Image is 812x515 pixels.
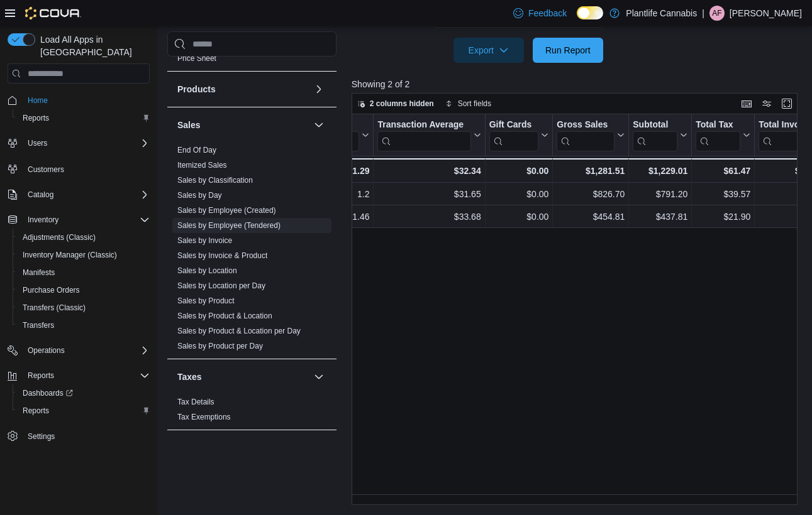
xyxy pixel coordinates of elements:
[23,368,150,383] span: Reports
[3,160,155,178] button: Customers
[23,93,53,108] a: Home
[177,53,216,63] span: Price Sheet
[352,96,439,111] button: 2 columns hidden
[23,212,64,227] button: Inventory
[18,283,85,298] a: Purchase Orders
[28,138,47,148] span: Users
[18,265,150,280] span: Manifests
[696,119,740,131] div: Total Tax
[557,187,625,202] div: $826.70
[177,266,237,276] span: Sales by Location
[13,246,155,264] button: Inventory Manager (Classic)
[3,342,155,359] button: Operations
[177,206,276,215] a: Sales by Employee (Created)
[13,402,155,420] button: Reports
[633,209,687,224] div: $437.81
[23,136,150,151] span: Users
[23,161,150,176] span: Customers
[167,51,336,71] div: Pricing
[18,386,78,401] a: Dashboards
[18,247,122,263] a: Inventory Manager (Classic)
[440,96,496,111] button: Sort fields
[377,119,470,131] div: Transaction Average
[23,113,49,123] span: Reports
[577,6,603,19] input: Dark Mode
[13,264,155,281] button: Manifests
[528,7,567,19] span: Feedback
[23,406,49,416] span: Reports
[23,92,150,108] span: Home
[633,187,687,202] div: $791.20
[177,371,309,383] button: Taxes
[3,134,155,152] button: Users
[177,190,222,200] span: Sales by Day
[23,232,96,242] span: Adjustments (Classic)
[633,119,677,131] div: Subtotal
[13,109,155,127] button: Reports
[23,368,59,383] button: Reports
[177,398,214,406] a: Tax Details
[696,187,750,202] div: $39.57
[23,429,60,444] a: Settings
[18,403,150,418] span: Reports
[177,311,272,321] span: Sales by Product & Location
[13,281,155,299] button: Purchase Orders
[18,283,150,298] span: Purchase Orders
[28,165,64,175] span: Customers
[453,38,524,63] button: Export
[177,191,222,200] a: Sales by Day
[13,299,155,317] button: Transfers (Classic)
[3,427,155,445] button: Settings
[461,38,516,63] span: Export
[177,327,301,335] a: Sales by Product & Location per Day
[23,388,73,398] span: Dashboards
[28,190,53,200] span: Catalog
[557,163,625,178] div: $1,281.51
[177,161,227,170] a: Itemized Sales
[177,251,267,261] span: Sales by Invoice & Product
[311,117,326,133] button: Sales
[177,176,253,185] a: Sales by Classification
[508,1,572,26] a: Feedback
[730,6,802,21] p: [PERSON_NAME]
[352,78,802,90] p: Showing 2 of 2
[177,220,281,230] span: Sales by Employee (Tendered)
[626,6,697,21] p: Plantlife Cannabis
[177,312,272,320] a: Sales by Product & Location
[18,230,101,245] a: Adjustments (Classic)
[633,163,687,178] div: $1,229.01
[458,99,491,109] span: Sort fields
[13,384,155,402] a: Dashboards
[177,236,232,246] span: Sales by Invoice
[177,296,235,306] span: Sales by Product
[739,96,754,111] button: Keyboard shortcuts
[3,91,155,109] button: Home
[489,187,548,202] div: $0.00
[377,209,481,224] div: $33.68
[489,163,548,178] div: $0.00
[177,371,202,383] h3: Taxes
[18,300,150,315] span: Transfers (Classic)
[177,342,263,350] a: Sales by Product per Day
[35,33,150,58] span: Load All Apps in [GEOGRAPHIC_DATA]
[177,412,231,422] span: Tax Exemptions
[177,146,216,154] a: End Of Day
[177,341,263,351] span: Sales by Product per Day
[13,317,155,334] button: Transfers
[28,431,55,442] span: Settings
[177,145,216,155] span: End Of Day
[167,394,336,430] div: Taxes
[370,99,434,109] span: 2 columns hidden
[18,265,60,280] a: Manifests
[13,229,155,246] button: Adjustments (Classic)
[18,318,150,333] span: Transfers
[23,285,80,295] span: Purchase Orders
[18,230,150,245] span: Adjustments (Classic)
[696,209,750,224] div: $21.90
[23,187,58,202] button: Catalog
[3,367,155,384] button: Reports
[557,119,615,131] div: Gross Sales
[269,119,359,131] div: Qty Per Transaction
[177,251,267,260] a: Sales by Invoice & Product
